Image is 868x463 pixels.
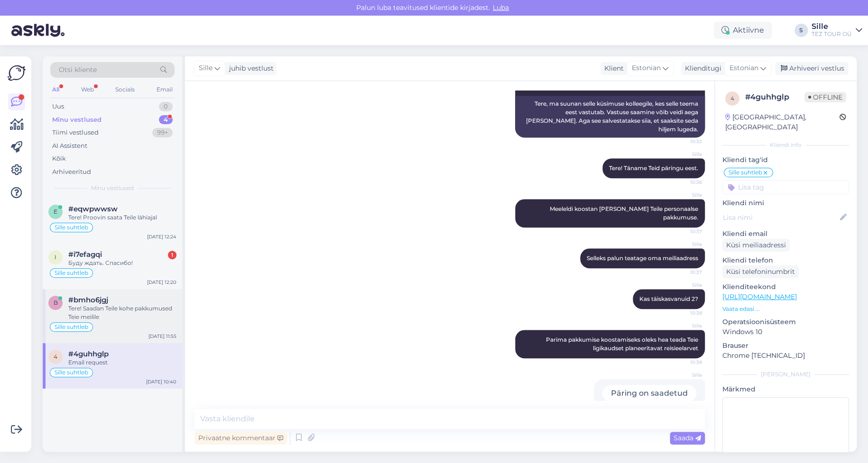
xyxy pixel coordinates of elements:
[54,299,58,306] span: b
[52,102,64,111] div: Uus
[722,180,849,194] input: Lisa tag
[722,155,849,165] p: Kliendi tag'id
[722,282,849,292] p: Klienditeekond
[600,64,624,73] div: Klient
[55,370,88,375] span: Sille suhtleb
[199,63,212,73] span: Sille
[674,434,701,442] span: Saada
[666,281,702,289] span: Sille
[681,64,721,73] div: Klienditugi
[8,64,26,82] img: Askly Logo
[666,372,702,379] span: Sille
[91,184,134,192] span: Minu vestlused
[59,65,97,75] span: Otsi kliente
[55,254,56,261] span: i
[666,241,702,248] span: Sille
[722,265,799,278] div: Küsi telefoninumbrit
[722,255,849,265] p: Kliendi telefon
[159,115,173,125] div: 4
[52,141,87,151] div: AI Assistent
[147,233,176,240] div: [DATE] 12:24
[54,208,57,215] span: e
[725,112,840,132] div: [GEOGRAPHIC_DATA], [GEOGRAPHIC_DATA]
[714,22,772,39] div: Aktiivne
[729,63,758,73] span: Estonian
[666,322,702,329] span: Sille
[148,333,176,340] div: [DATE] 11:55
[639,295,698,302] span: Kas täiskasvanuid 2?
[168,251,176,259] div: 1
[68,304,176,321] div: Tere! Saadan Teile kohe pakkumused Teie meilile
[775,62,848,75] div: Arhiveeri vestlus
[632,63,661,73] span: Estonian
[666,138,702,145] span: 10:32
[812,23,862,38] a: SilleTEZ TOUR OÜ
[666,191,702,199] span: Sille
[666,269,702,276] span: 10:37
[723,212,838,223] input: Lisa nimi
[54,353,57,360] span: 4
[794,24,808,37] div: S
[745,91,804,103] div: # 4guhhglp
[666,179,702,186] span: 10:36
[546,336,700,352] span: Parima pakkumise koostamiseks oleks hea teada Teie ligikaudset planeeritavat reisieelarvet
[159,102,173,111] div: 0
[722,351,849,361] p: Chrome [TECHNICAL_ID]
[722,229,849,239] p: Kliendi email
[812,23,852,30] div: Sille
[68,250,102,259] span: #i7efagqi
[52,154,66,163] div: Kõik
[52,115,102,125] div: Minu vestlused
[490,3,512,12] span: Luba
[55,225,88,230] span: Sille suhtleb
[722,292,797,301] a: [URL][DOMAIN_NAME]
[666,228,702,235] span: 10:37
[225,64,274,73] div: juhib vestlust
[50,83,61,96] div: All
[152,128,173,137] div: 99+
[730,95,734,102] span: 4
[722,341,849,351] p: Brauser
[812,30,852,38] div: TEZ TOUR OÜ
[609,164,698,172] span: Tere! Täname Teid päringu eest.
[55,270,88,276] span: Sille suhtleb
[68,259,176,267] div: Буду ждать. Спасибо!
[155,83,175,96] div: Email
[515,96,705,137] div: Tere, ma suunan selle küsimuse kolleegile, kes selle teema eest vastutab. Vastuse saamine võib ve...
[804,92,846,102] span: Offline
[666,309,702,317] span: 10:38
[68,296,108,304] span: #bmho6jgj
[52,128,99,137] div: Tiimi vestlused
[722,198,849,208] p: Kliendi nimi
[722,384,849,394] p: Märkmed
[79,83,96,96] div: Web
[55,324,88,330] span: Sille suhtleb
[666,151,702,158] span: Sille
[722,141,849,149] div: Kliendi info
[194,432,287,445] div: Privaatne kommentaar
[587,254,698,262] span: Selleks palun teatage oma meiliaadress
[113,83,137,96] div: Socials
[602,385,696,402] div: Päring on saadetud
[729,170,762,175] span: Sille suhtleb
[68,205,118,213] span: #eqwpwwsw
[146,378,176,385] div: [DATE] 10:40
[68,350,109,358] span: #4guhhglp
[722,305,849,313] p: Vaata edasi ...
[722,317,849,327] p: Operatsioonisüsteem
[68,358,176,367] div: Email request
[666,359,702,366] span: 10:39
[722,327,849,337] p: Windows 10
[722,370,849,379] div: [PERSON_NAME]
[722,239,790,252] div: Küsi meiliaadressi
[147,279,176,286] div: [DATE] 12:20
[550,205,700,221] span: Meeleldi koostan [PERSON_NAME] Teile personaalse pakkumuse.
[68,213,176,222] div: Tere! Proovin saata Teile lähiajal
[52,167,91,177] div: Arhiveeritud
